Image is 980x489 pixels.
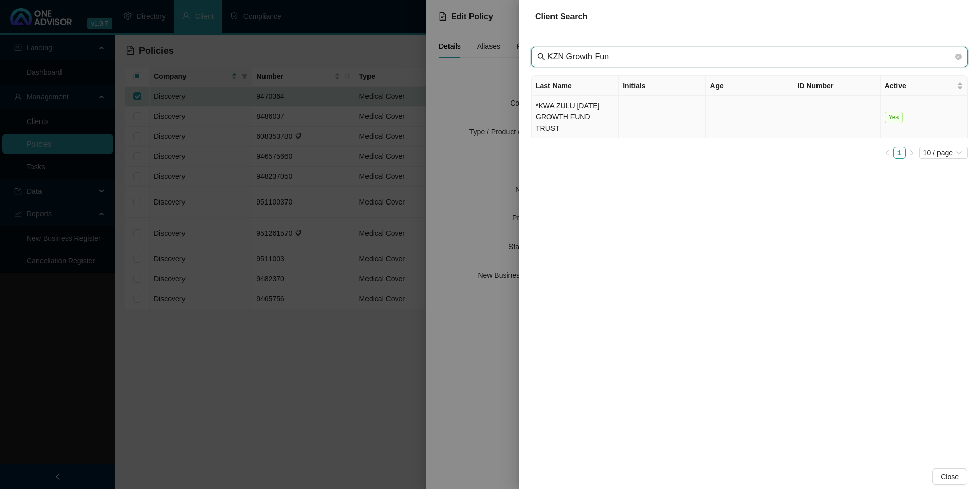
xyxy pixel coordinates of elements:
span: search [537,53,545,61]
span: 10 / page [923,147,964,158]
span: right [909,150,915,156]
input: Last Name [547,51,953,63]
th: Initials [619,76,706,96]
button: right [906,147,918,159]
button: Close [932,468,967,485]
a: 1 [894,147,905,158]
span: Client Search [535,12,587,21]
span: Close [941,471,959,482]
td: *KWA ZULU [DATE] GROWTH FUND TRUST [532,96,619,138]
button: left [881,147,893,159]
th: ID Number [793,76,881,96]
th: Active [881,76,968,96]
span: Active [885,80,955,91]
th: Last Name [532,76,619,96]
div: Page Size [919,147,968,159]
span: close-circle [955,54,962,60]
span: Yes [885,112,903,123]
span: left [884,150,890,156]
th: Age [706,76,793,96]
li: 1 [893,147,906,159]
li: Previous Page [881,147,893,159]
li: Next Page [906,147,918,159]
span: close-circle [955,52,962,62]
